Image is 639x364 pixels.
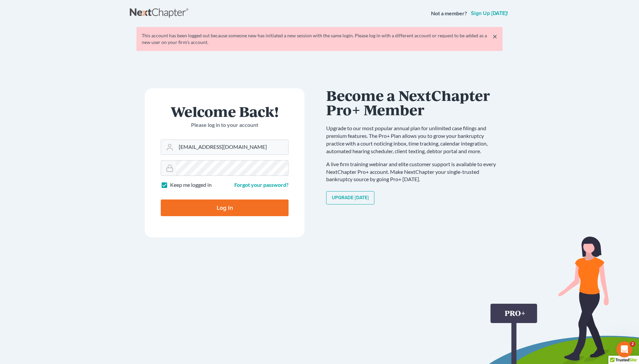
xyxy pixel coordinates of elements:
a: × [493,32,497,40]
a: Upgrade [DATE] [326,191,374,204]
span: 2 [630,341,635,347]
p: Upgrade to our most popular annual plan for unlimited case filings and premium features. The Pro+... [326,125,503,155]
input: Log In [161,199,289,216]
a: Forgot your password? [234,182,289,188]
div: This account has been logged out because someone new has initiated a new session with the same lo... [142,32,497,46]
h1: Become a NextChapter Pro+ Member [326,88,503,117]
input: Email Address [176,140,288,155]
label: Keep me logged in [170,181,212,189]
a: Sign up [DATE]! [470,11,509,16]
p: Please log in to your account [161,121,289,129]
iframe: Intercom live chat [616,341,632,357]
h1: Welcome Back! [161,104,289,119]
p: A live firm training webinar and elite customer support is available to every NextChapter Pro+ ac... [326,161,503,183]
strong: Not a member? [431,10,467,17]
